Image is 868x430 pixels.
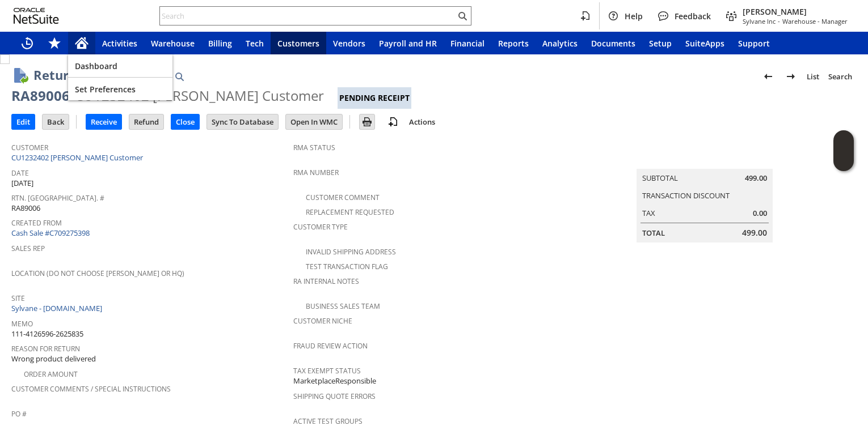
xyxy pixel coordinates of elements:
a: Replacement Requested [306,207,394,217]
a: Sales Rep [11,244,45,253]
span: Warehouse [151,38,195,49]
span: 111-4126596-2625835 [11,329,83,339]
span: 499.00 [742,227,767,239]
input: Print [360,114,374,129]
img: add-record.svg [386,115,400,129]
span: MarketplaceResponsible [293,376,376,386]
input: Close [171,114,199,129]
a: Activities [95,32,144,54]
input: Receive [86,114,121,129]
div: Shortcuts [41,32,68,54]
a: RMA Number [293,168,339,177]
a: CU1232402 [PERSON_NAME] Customer [11,152,146,163]
a: Dashboard [68,54,172,77]
input: Refund [129,114,163,129]
input: Back [43,114,69,129]
svg: Search [456,9,469,23]
a: Customer Niche [293,316,352,326]
a: Sylvane - [DOMAIN_NAME] [11,303,105,313]
a: Location (Do Not Choose [PERSON_NAME] or HQ) [11,269,184,278]
span: Warehouse - Manager [782,17,848,25]
a: List [802,67,824,86]
a: Billing [201,32,239,54]
span: Documents [591,38,635,49]
svg: Shortcuts [48,36,61,50]
input: Open In WMC [286,114,342,129]
span: Billing [208,38,232,49]
a: Set Preferences [68,78,172,100]
svg: Recent Records [20,36,34,50]
a: Active Test Groups [293,416,363,426]
span: Setup [649,38,672,49]
span: [DATE] [11,178,33,189]
span: Sylvane Inc [743,17,776,25]
a: Test Transaction Flag [306,262,388,271]
a: Analytics [536,32,584,54]
span: Feedback [675,11,711,22]
a: Home [68,32,95,54]
a: Customer Comments / Special Instructions [11,384,171,394]
a: Setup [642,32,679,54]
caption: Summary [637,151,773,169]
a: Order Amount [24,369,78,379]
a: Memo [11,319,33,329]
span: Reports [498,38,529,49]
a: Fraud Review Action [293,341,368,351]
a: Reason For Return [11,344,80,354]
a: RA Internal Notes [293,276,359,286]
span: Wrong product delivered [11,354,96,364]
span: RA89006 [11,203,40,214]
a: Rtn. [GEOGRAPHIC_DATA]. # [11,193,104,203]
img: Next [784,70,798,83]
a: Payroll and HR [372,32,444,54]
span: 0.00 [753,208,767,219]
a: SuiteApps [679,32,731,54]
a: Subtotal [642,173,678,183]
a: PO # [11,409,27,419]
a: Shipping Quote Errors [293,391,376,401]
a: Total [642,228,665,238]
div: Pending Receipt [338,87,411,109]
a: Vendors [326,32,372,54]
span: Payroll and HR [379,38,437,49]
span: Analytics [542,38,578,49]
span: Support [738,38,770,49]
a: Support [731,32,777,54]
div: RA89006 [11,87,70,105]
a: Site [11,293,25,303]
span: Help [625,11,643,22]
div: CU1232402 [PERSON_NAME] Customer [75,87,324,105]
span: Oracle Guided Learning Widget. To move around, please hold and drag [833,151,854,172]
a: Warehouse [144,32,201,54]
input: Search [160,9,456,23]
img: Quick Find [172,70,186,83]
a: Customer Comment [306,193,380,202]
span: Set Preferences [75,84,166,95]
span: Customers [277,38,319,49]
span: 499.00 [745,173,767,184]
a: Recent Records [14,32,41,54]
a: Reports [491,32,536,54]
span: Dashboard [75,61,166,71]
span: Financial [450,38,484,49]
h1: Return Authorization [33,66,167,84]
a: Search [824,67,857,86]
img: Print [360,115,374,129]
a: Tech [239,32,271,54]
iframe: Click here to launch Oracle Guided Learning Help Panel [833,130,854,171]
span: - [778,17,780,25]
a: Date [11,168,29,178]
a: Tax Exempt Status [293,366,361,376]
a: Customers [271,32,326,54]
a: Documents [584,32,642,54]
a: Created From [11,218,62,228]
img: Previous [761,70,775,83]
span: Tech [246,38,264,49]
a: Business Sales Team [306,301,380,311]
input: Sync To Database [207,114,278,129]
a: RMA Status [293,143,335,152]
span: Vendors [333,38,365,49]
a: Financial [444,32,491,54]
input: Edit [12,114,35,129]
a: Customer [11,143,48,152]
